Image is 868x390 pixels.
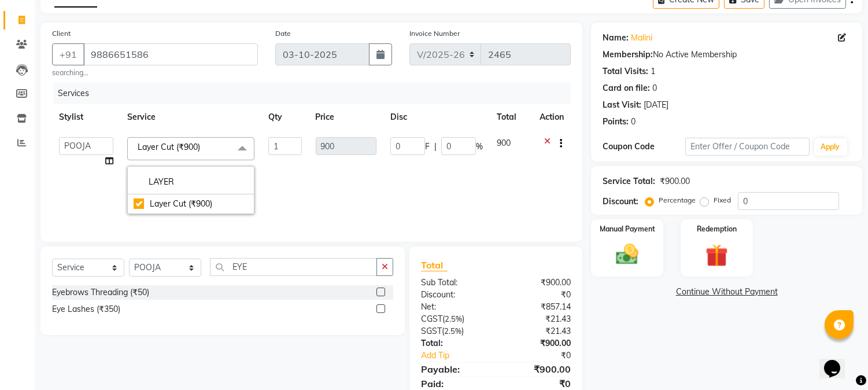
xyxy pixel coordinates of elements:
[609,241,645,267] img: _cash.svg
[444,326,461,336] span: 2.5%
[699,241,735,270] img: _gift.svg
[52,68,258,78] small: searching...
[134,198,248,210] div: Layer Cut (₹900)
[660,175,690,187] div: ₹900.00
[52,43,84,65] button: +91
[496,277,580,289] div: ₹900.00
[631,116,636,128] div: 0
[659,195,696,205] label: Percentage
[138,142,200,152] span: Layer Cut (₹900)
[425,141,430,153] span: F
[496,301,580,313] div: ₹857.14
[497,138,511,148] span: 900
[120,104,261,130] th: Service
[412,313,496,325] div: ( )
[412,301,496,313] div: Net:
[533,104,571,130] th: Action
[496,325,580,337] div: ₹21.43
[261,104,308,130] th: Qty
[490,104,533,130] th: Total
[445,314,462,323] span: 2.5%
[697,224,737,234] label: Redemption
[603,116,629,128] div: Points:
[309,104,383,130] th: Price
[421,259,448,271] span: Total
[651,65,655,78] div: 1
[603,99,641,111] div: Last Visit:
[52,303,120,315] div: Eye Lashes (₹350)
[603,49,851,61] div: No Active Membership
[412,325,496,337] div: ( )
[52,28,71,39] label: Client
[510,349,580,362] div: ₹0
[496,337,580,349] div: ₹900.00
[421,314,442,324] span: CGST
[412,337,496,349] div: Total:
[134,176,248,188] input: multiselect-search
[603,65,648,78] div: Total Visits:
[412,277,496,289] div: Sub Total:
[600,224,655,234] label: Manual Payment
[412,349,510,362] a: Add Tip
[476,141,483,153] span: %
[496,313,580,325] div: ₹21.43
[421,326,442,336] span: SGST
[644,99,668,111] div: [DATE]
[496,289,580,301] div: ₹0
[603,82,650,94] div: Card on file:
[434,141,437,153] span: |
[210,258,377,276] input: Search or Scan
[496,362,580,376] div: ₹900.00
[603,141,685,153] div: Coupon Code
[652,82,657,94] div: 0
[412,362,496,376] div: Payable:
[714,195,731,205] label: Fixed
[52,286,149,299] div: Eyebrows Threading (₹50)
[631,32,652,44] a: Malini
[200,142,205,152] a: x
[685,138,809,156] input: Enter Offer / Coupon Code
[603,49,653,61] div: Membership:
[412,289,496,301] div: Discount:
[603,196,638,208] div: Discount:
[593,286,860,298] a: Continue Without Payment
[603,175,655,187] div: Service Total:
[814,138,847,156] button: Apply
[275,28,291,39] label: Date
[819,344,856,378] iframe: chat widget
[409,28,460,39] label: Invoice Number
[52,104,120,130] th: Stylist
[53,83,579,104] div: Services
[603,32,629,44] div: Name:
[383,104,490,130] th: Disc
[83,43,258,65] input: Search by Name/Mobile/Email/Code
